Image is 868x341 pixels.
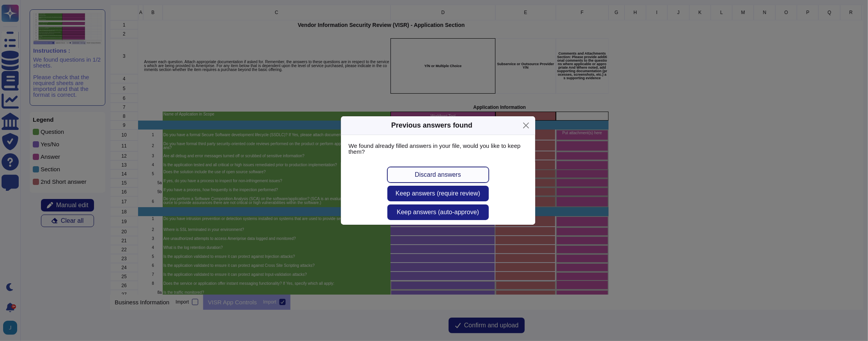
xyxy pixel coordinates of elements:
button: Keep answers (auto-approve) [387,204,489,220]
div: We found already filled answers in your file, would you like to keep them? [341,135,535,162]
span: Keep answers (auto-approve) [397,209,479,215]
button: Close [520,119,532,131]
span: Discard answers [415,172,461,178]
button: Keep answers (require review) [387,186,489,201]
span: Keep answers (require review) [396,190,480,197]
button: Discard answers [387,167,489,183]
div: Previous answers found [391,120,472,131]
